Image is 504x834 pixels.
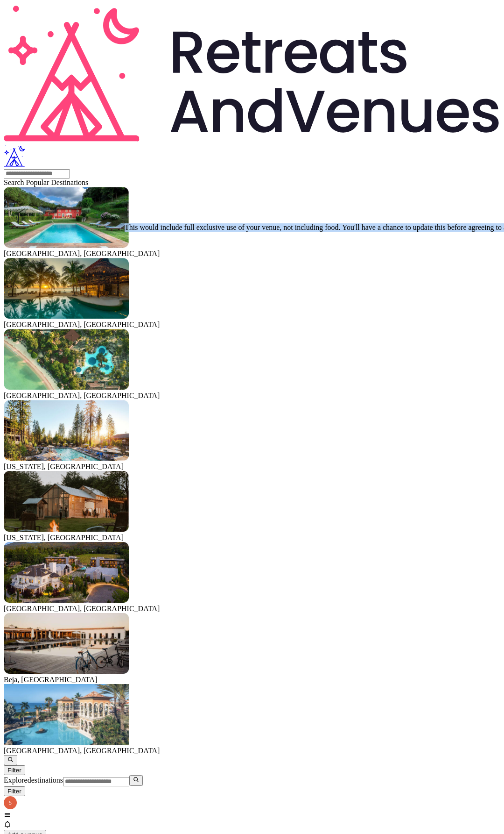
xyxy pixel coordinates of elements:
img: Visit venues for Indonesia, Bali [4,329,129,390]
a: Visit the homepage [4,137,500,168]
img: Visit venues for California, USA [4,400,129,461]
div: [GEOGRAPHIC_DATA], [GEOGRAPHIC_DATA] [4,605,500,613]
div: Visit venues for Canarias, Spain [4,684,500,755]
img: Visit venues for Canarias, Spain [4,684,129,745]
span: Filter [7,788,21,795]
div: Visit venues for California, USA [4,400,500,471]
button: Filter [4,786,25,796]
span: Filter [7,767,21,774]
div: Visit venues for Riviera Maya, Mexico [4,258,500,329]
div: Visit venues for Toscana, Italy [4,187,500,258]
button: Filter [4,765,25,775]
svg: Retreats and Venues company logo [4,4,500,143]
div: Visit venues for Beja, Portugal [4,613,500,684]
div: [US_STATE], [GEOGRAPHIC_DATA] [4,534,500,542]
img: sanatogaspring [4,796,17,809]
div: [GEOGRAPHIC_DATA], [GEOGRAPHIC_DATA] [4,249,500,258]
img: Visit venues for New York, USA [4,471,129,532]
div: Visit venues for Napa Valley, USA [4,542,500,613]
img: Visit venues for Napa Valley, USA [4,542,129,603]
div: Search Popular Destinations [4,178,500,187]
div: Beja, [GEOGRAPHIC_DATA] [4,676,500,684]
div: [GEOGRAPHIC_DATA], [GEOGRAPHIC_DATA] [4,747,500,755]
div: Visit venues for Indonesia, Bali [4,329,500,400]
div: Visit venues for New York, USA [4,471,500,542]
img: Visit venues for Riviera Maya, Mexico [4,258,129,319]
div: [GEOGRAPHIC_DATA], [GEOGRAPHIC_DATA] [4,392,500,400]
div: [US_STATE], [GEOGRAPHIC_DATA] [4,463,500,471]
label: Explore destinations [4,777,63,784]
div: [GEOGRAPHIC_DATA], [GEOGRAPHIC_DATA] [4,321,500,329]
img: Visit venues for Toscana, Italy [4,187,129,248]
img: Visit venues for Beja, Portugal [4,613,129,674]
